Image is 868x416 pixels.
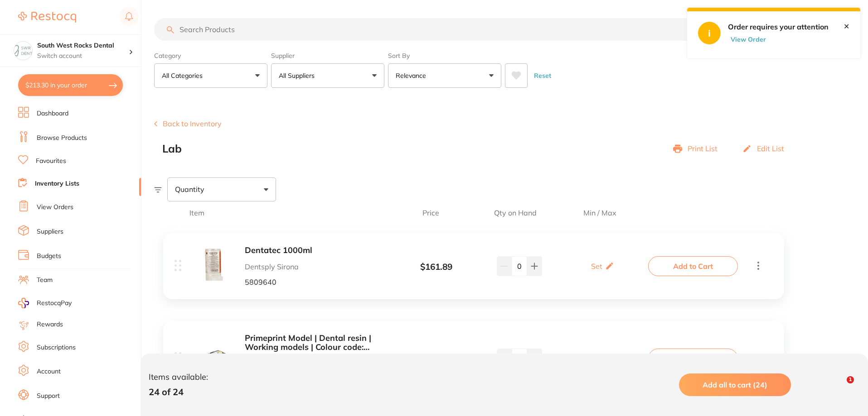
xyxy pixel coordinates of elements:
[35,179,79,188] a: Inventory Lists
[37,134,87,143] a: Browse Products
[154,63,267,88] button: All Categories
[18,7,76,28] a: Restocq Logo
[175,185,204,193] span: Quantity
[154,18,725,41] input: Search Products
[189,209,383,217] span: Item
[648,349,738,368] button: Add to Cart
[162,71,206,80] p: All Categories
[479,209,552,217] span: Qty on Hand
[14,42,32,60] img: South West Rocks Dental
[154,52,267,60] label: Category
[154,120,222,128] button: Back to Inventory
[18,298,29,308] img: RestocqPay
[18,298,72,308] a: RestocqPay
[163,321,784,396] div: Primeprint Model | Dental resin | Working models | Colour code: yellow | 1000 g Dentsply Sirona 6...
[728,35,773,43] button: View Order
[18,74,123,96] button: $213.30 in your order
[679,373,791,396] button: Add all to cart (24)
[36,157,66,166] a: Favourites
[37,367,61,376] a: Account
[847,376,854,383] span: 1
[37,252,61,261] a: Budgets
[149,387,208,397] p: 24 of 24
[149,373,208,382] p: Items available:
[37,41,129,50] h4: South West Rocks Dental
[396,71,430,80] p: Relevance
[531,63,554,88] button: Reset
[163,233,784,299] div: Dentatec 1000ml Dentsply Sirona 5809640 $161.89 Set Add to Cart
[591,262,602,270] p: Set
[198,341,230,373] img: bmc
[37,109,68,118] a: Dashboard
[37,392,60,401] a: Support
[37,320,63,329] a: Rewards
[271,52,384,60] label: Supplier
[648,256,738,276] button: Add to Cart
[245,334,388,352] button: Primeprint Model | Dental resin | Working models | Colour code: yellow | 1000 g
[245,246,388,255] button: Dentatec 1000ml
[37,203,73,212] a: View Orders
[37,299,72,308] span: RestocqPay
[271,63,384,88] button: All Suppliers
[162,143,182,155] h2: Lab
[828,376,850,398] iframe: Intercom live chat
[245,263,388,271] p: Dentsply Sirona
[552,209,648,217] span: Min / Max
[279,71,318,80] p: All Suppliers
[388,63,501,88] button: Relevance
[37,276,53,285] a: Team
[732,18,803,41] button: Create Product
[198,249,230,281] img: NDAuanBn
[688,144,718,153] p: Print List
[703,380,767,389] span: Add all to cart (24)
[757,144,784,153] p: Edit List
[37,343,76,352] a: Subscriptions
[37,52,129,61] p: Switch account
[383,209,479,217] span: Price
[18,12,76,23] img: Restocq Logo
[388,52,501,60] label: Sort By
[245,278,388,286] p: 5809640
[388,262,484,272] div: $ 161.89
[844,22,849,30] a: Close this notification
[37,227,63,236] a: Suppliers
[749,26,795,33] span: Create Product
